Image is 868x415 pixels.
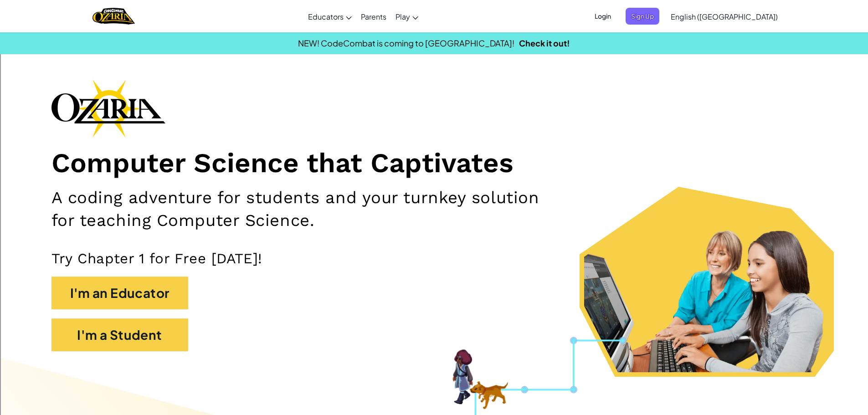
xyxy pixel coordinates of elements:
[391,4,423,29] a: Play
[356,4,391,29] a: Parents
[51,318,188,351] button: I'm a Student
[666,4,782,29] a: English ([GEOGRAPHIC_DATA])
[92,7,135,26] img: Home
[51,147,817,180] h1: Computer Science that Captivates
[395,12,410,21] span: Play
[51,277,188,309] button: I'm an Educator
[51,186,565,231] h2: A coding adventure for students and your turnkey solution for teaching Computer Science.
[298,38,514,48] span: NEW! CodeCombat is coming to [GEOGRAPHIC_DATA]!
[51,79,165,138] img: Ozaria branding logo
[589,8,616,25] button: Login
[303,4,356,29] a: Educators
[51,250,817,267] p: Try Chapter 1 for Free [DATE]!
[519,38,570,48] a: Check it out!
[626,8,659,25] button: Sign Up
[671,12,778,21] span: English ([GEOGRAPHIC_DATA])
[308,12,344,21] span: Educators
[92,7,135,26] a: Ozaria by CodeCombat logo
